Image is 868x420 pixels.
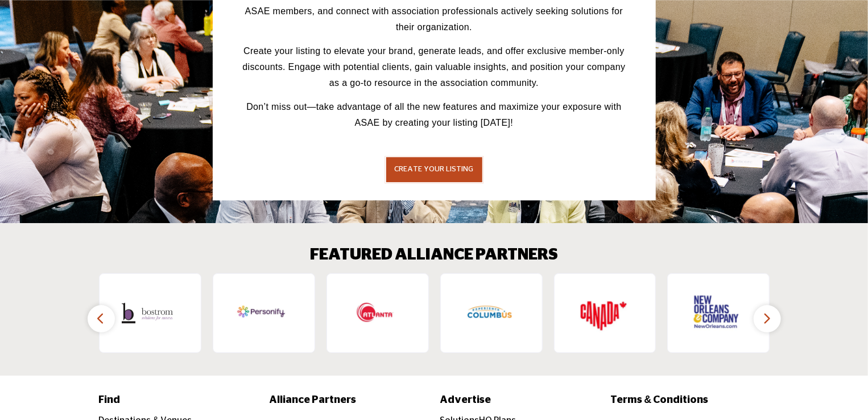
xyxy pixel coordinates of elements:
img: Personify [235,287,287,339]
button: CREATE YOUR LISTING [385,156,483,183]
a: Find [99,393,258,408]
img: New Orleans & Company [690,287,741,339]
img: Bostrom [122,287,173,339]
a: Alliance Partners [270,393,428,408]
span: Don’t miss out—take advantage of all the new features and maximize your exposure with ASAE by cre... [246,102,621,127]
span: Create your listing to elevate your brand, generate leads, and offer exclusive member-only discou... [242,46,625,88]
span: CREATE YOUR LISTING [395,166,474,173]
img: Experience Columbus [463,287,514,339]
img: Atlanta Convention & Visitors Bureau [349,287,400,339]
h2: FEATURED ALLIANCE PARTNERS [310,246,558,265]
a: Advertise [440,393,599,408]
img: Destination Canada Business Events [576,287,627,339]
a: Terms & Conditions [611,393,770,408]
